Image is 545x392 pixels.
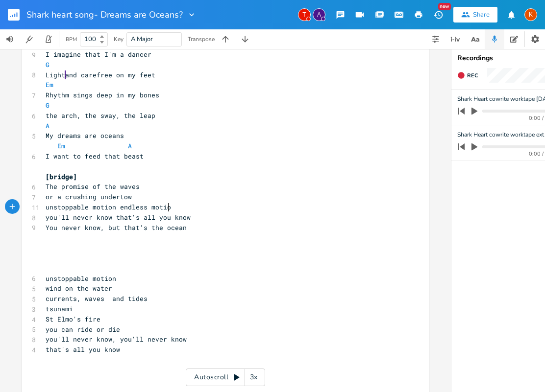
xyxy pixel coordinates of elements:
span: the arch, the sway, the leap [46,111,155,120]
span: G [46,60,50,69]
span: unstoppable motion [46,274,116,283]
div: Teresa Chandler [298,8,311,21]
span: you'll never know, you'll never know [46,335,187,344]
div: Autoscroll [186,369,265,386]
span: or a crushing undertow [46,192,132,201]
span: Light and carefree on my feet [46,70,155,79]
button: New [428,6,448,23]
div: BPM [66,37,77,42]
span: My dreams are oceans [46,131,124,140]
div: New [438,3,451,10]
div: Key [114,36,124,42]
button: K [524,3,537,26]
span: A [46,121,50,130]
div: 3x [245,369,263,386]
span: Rhythm sings deep in my bones [46,91,159,99]
span: [bridge] [46,172,77,181]
div: Share [473,10,490,19]
span: tsunami [46,304,73,313]
span: you'll never know that's all you know [46,213,191,222]
span: G [46,101,50,110]
span: Rec [467,72,478,79]
button: Rec [453,68,482,83]
span: Em [57,141,65,150]
div: Transpose [188,36,215,42]
span: You never know, but that's the ocean [46,223,187,232]
span: unstoppable motion endless motio [46,203,171,211]
span: The promise of the waves [46,182,140,191]
span: that's all you know [46,345,120,354]
span: St Elmo's fire [46,315,100,323]
div: alliemoss [313,8,325,21]
span: I want to feed that beast [46,152,144,161]
span: currents, waves and tides [46,294,148,303]
button: Share [453,7,497,23]
span: I imagine that I'm a dancer [46,50,151,59]
span: Shark heart song- Dreams are Oceans? [26,10,183,19]
span: Em [46,80,53,89]
span: wind on the water [46,284,112,293]
span: A Major [131,35,153,44]
span: A [128,141,132,150]
div: Karen Pentland [524,8,537,21]
span: you can ride or die [46,325,120,334]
